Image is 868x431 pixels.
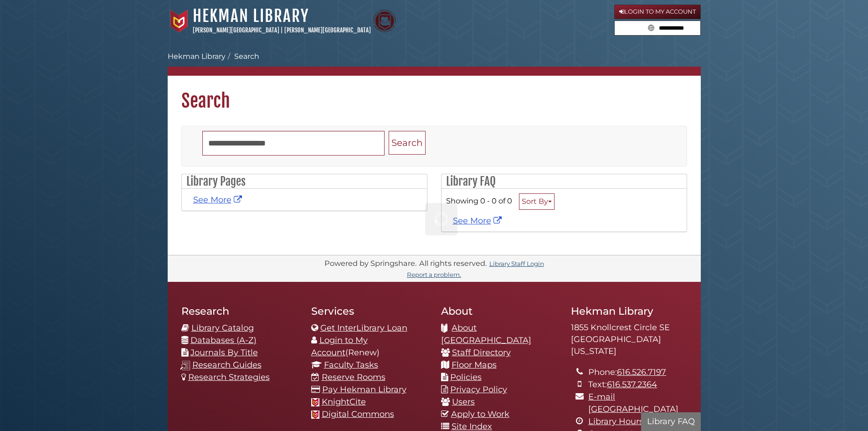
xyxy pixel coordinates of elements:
[281,26,283,34] span: |
[607,379,657,389] a: 616.537.2364
[323,259,418,268] div: Powered by Springshare.
[641,412,701,431] button: Library FAQ
[190,348,258,358] a: Journals By Title
[645,21,657,33] button: Search
[322,397,366,407] a: KnightCite
[226,51,259,62] li: Search
[193,195,244,205] a: See More
[407,271,461,278] a: Report a problem.
[450,384,507,395] a: Privacy Policy
[418,259,488,268] div: All rights reserved.
[373,10,396,32] img: Calvin Theological Seminary
[588,366,687,379] li: Phone:
[453,216,504,226] a: See More
[311,410,319,419] img: Calvin favicon logo
[452,348,511,358] a: Staff Directory
[614,5,701,19] a: Login to My Account
[311,398,319,406] img: Calvin favicon logo
[191,323,254,333] a: Library Catalog
[322,409,394,419] a: Digital Commons
[322,384,406,395] a: Pay Hekman Library
[181,305,298,317] h2: Research
[182,174,427,189] h2: Library Pages
[180,361,190,370] img: research-guides-icon-white_37x37.png
[324,360,378,370] a: Faculty Tasks
[452,397,475,407] a: Users
[193,6,309,26] a: Hekman Library
[571,305,687,317] h2: Hekman Library
[441,305,557,317] h2: About
[311,335,368,358] a: Login to My Account
[168,52,226,61] a: Hekman Library
[322,372,385,382] a: Reserve Rooms
[434,212,448,226] img: Working...
[168,76,701,112] h1: Search
[588,379,687,391] li: Text:
[446,196,512,205] span: Showing 0 - 0 of 0
[588,392,678,414] a: E-mail [GEOGRAPHIC_DATA]
[451,409,509,419] a: Apply to Work
[450,372,482,382] a: Policies
[588,416,643,426] a: Library Hours
[489,260,544,267] a: Library Staff Login
[192,360,262,370] a: Research Guides
[188,372,270,382] a: Research Strategies
[193,26,279,34] a: [PERSON_NAME][GEOGRAPHIC_DATA]
[190,335,257,345] a: Databases (A-Z)
[571,322,687,357] address: 1855 Knollcrest Circle SE [GEOGRAPHIC_DATA][US_STATE]
[519,193,555,210] button: Sort By
[311,305,427,317] h2: Services
[389,131,426,155] button: Search
[284,26,371,34] a: [PERSON_NAME][GEOGRAPHIC_DATA]
[311,334,427,359] li: (Renew)
[614,21,701,36] form: Search library guides, policies, and FAQs.
[168,10,190,32] img: Calvin University
[617,367,666,377] a: 616.526.7197
[320,323,407,333] a: Get InterLibrary Loan
[452,360,497,370] a: Floor Maps
[442,174,687,189] h2: Library FAQ
[168,51,701,76] nav: breadcrumb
